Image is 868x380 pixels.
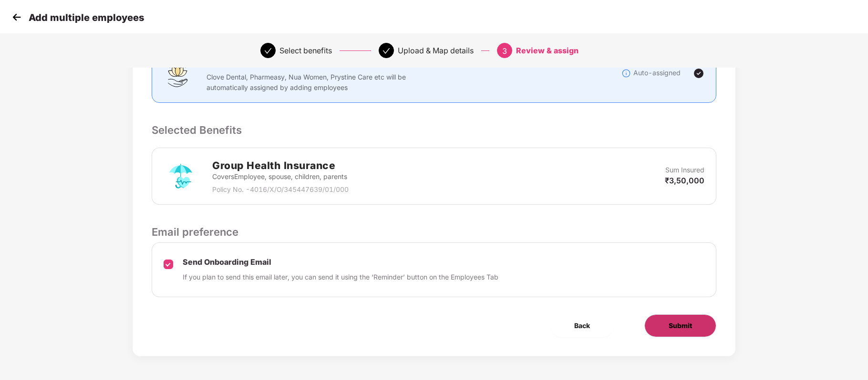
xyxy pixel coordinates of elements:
img: svg+xml;base64,PHN2ZyBpZD0iVGljay0yNHgyNCIgeG1sbnM9Imh0dHA6Ly93d3cudzMub3JnLzIwMDAvc3ZnIiB3aWR0aD... [693,68,704,79]
p: Email preference [152,224,716,240]
div: Select benefits [279,43,332,58]
span: check [382,47,390,55]
img: svg+xml;base64,PHN2ZyBpZD0iQWZmaW5pdHlfQmVuZWZpdHMiIGRhdGEtbmFtZT0iQWZmaW5pdHkgQmVuZWZpdHMiIHhtbG... [164,59,192,88]
p: ₹3,50,000 [665,175,704,186]
span: Back [574,320,590,331]
img: svg+xml;base64,PHN2ZyBpZD0iSW5mb18tXzMyeDMyIiBkYXRhLW5hbWU9IkluZm8gLSAzMngzMiIgeG1sbnM9Imh0dHA6Ly... [621,69,631,78]
button: Back [550,314,614,337]
img: svg+xml;base64,PHN2ZyB4bWxucz0iaHR0cDovL3d3dy53My5vcmcvMjAwMC9zdmciIHdpZHRoPSI3MiIgaGVpZ2h0PSI3Mi... [164,159,198,193]
p: Add multiple employees [29,12,144,23]
p: Auto-assigned [633,68,681,78]
p: Covers Employee, spouse, children, parents [212,171,349,182]
button: Submit [644,314,716,337]
h2: Group Health Insurance [212,158,349,173]
div: Upload & Map details [398,43,474,58]
p: Send Onboarding Email [183,257,498,267]
span: check [264,47,272,55]
p: Sum Insured [665,165,704,175]
p: Selected Benefits [152,122,716,138]
p: If you plan to send this email later, you can send it using the ‘Reminder’ button on the Employee... [183,272,498,282]
span: 3 [502,46,507,56]
p: Policy No. - 4016/X/O/345447639/01/000 [212,184,349,195]
img: svg+xml;base64,PHN2ZyB4bWxucz0iaHR0cDovL3d3dy53My5vcmcvMjAwMC9zdmciIHdpZHRoPSIzMCIgaGVpZ2h0PSIzMC... [10,10,24,24]
p: Clove Dental, Pharmeasy, Nua Women, Prystine Care etc will be automatically assigned by adding em... [207,72,412,93]
span: Submit [669,320,692,331]
div: Review & assign [516,43,579,58]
